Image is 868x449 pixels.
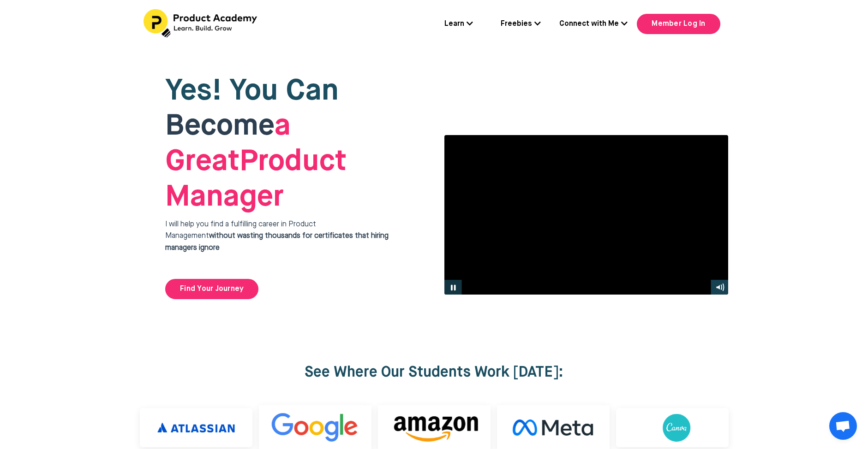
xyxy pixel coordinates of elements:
a: Open chat [829,412,857,440]
a: Connect with Me [559,18,628,30]
a: Find Your Journey [165,279,258,299]
span: Product Manager [165,112,347,212]
span: Become [165,112,275,141]
a: Member Log In [637,14,720,34]
strong: See Where Our Students Work [DATE]: [305,365,563,380]
img: Header Logo [144,9,259,38]
strong: a Great [165,112,291,177]
strong: without wasting thousands for certificates that hiring managers ignore [165,232,389,252]
button: Mute [711,280,729,295]
a: Learn [444,18,473,30]
a: Freebies [501,18,541,30]
button: Pause [444,280,462,295]
span: I will help you find a fulfilling career in Product Management [165,221,389,252]
span: Yes! You Can [165,77,339,106]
